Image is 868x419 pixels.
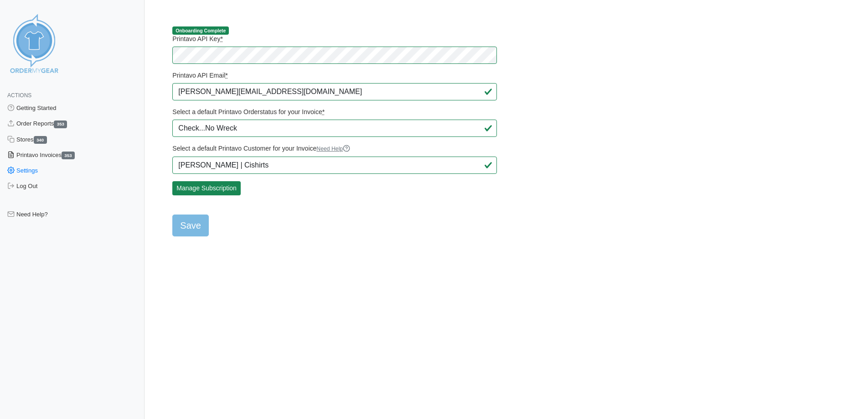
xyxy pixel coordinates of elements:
[316,146,350,152] a: Need Help
[172,71,497,79] label: Printavo API Email
[225,72,227,79] abbr: required
[62,152,75,159] span: 353
[172,144,497,153] label: Select a default Printavo Customer for your Invoice
[34,136,47,144] span: 340
[54,120,67,128] span: 353
[172,26,229,35] span: Onboarding Complete
[172,215,209,236] input: Save
[172,181,241,195] a: Manage Subscription
[322,108,325,115] abbr: required
[172,108,497,116] label: Select a default Printavo Orderstatus for your Invoice
[220,35,222,42] abbr: required
[172,157,497,174] input: Type at least 4 characters
[172,35,497,43] label: Printavo API Key
[7,92,31,99] span: Actions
